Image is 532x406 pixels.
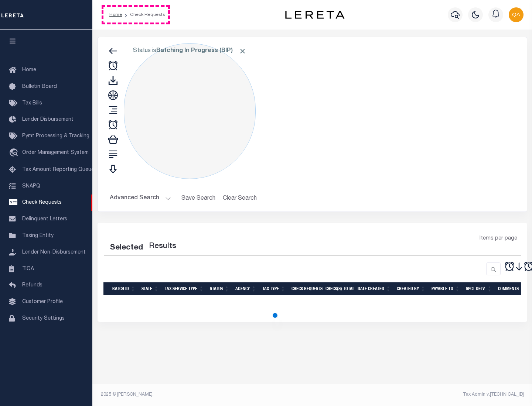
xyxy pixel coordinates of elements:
[318,391,524,398] div: Tax Admin v.[TECHNICAL_ID]
[139,282,162,295] th: State
[177,191,220,206] button: Save Search
[22,250,86,255] span: Lender Non-Disbursement
[220,191,260,206] button: Clear Search
[22,266,34,271] span: TIQA
[259,282,289,295] th: Tax Type
[323,282,355,295] th: Check(s) Total
[162,282,207,295] th: Tax Service Type
[480,235,517,243] span: Items per page
[429,282,463,295] th: Payable To
[22,84,57,89] span: Bulletin Board
[509,7,524,22] img: svg+xml;base64,PHN2ZyB4bWxucz0iaHR0cDovL3d3dy53My5vcmcvMjAwMC9zdmciIHBvaW50ZXItZXZlbnRzPSJub25lIi...
[394,282,429,295] th: Created By
[22,68,36,73] span: Home
[22,217,67,222] span: Delinquent Letters
[22,183,40,189] span: SNAPQ
[156,48,246,54] b: Batching In Progress (BIP)
[110,191,171,206] button: Advanced Search
[110,242,143,254] div: Selected
[22,200,62,205] span: Check Requests
[239,47,246,55] span: Click to Remove
[285,11,344,19] img: logo-dark.svg
[22,316,65,321] span: Security Settings
[22,283,42,288] span: Refunds
[22,299,63,304] span: Customer Profile
[22,134,89,139] span: Pymt Processing & Tracking
[22,101,42,106] span: Tax Bills
[463,282,495,295] th: Spcl Delv.
[95,391,313,398] div: 2025 © [PERSON_NAME].
[9,148,21,158] i: travel_explore
[22,167,94,172] span: Tax Amount Reporting Queue
[207,282,232,295] th: Status
[124,43,256,179] div: Click to Edit
[22,233,54,238] span: Taxing Entity
[109,13,122,17] a: Home
[232,282,259,295] th: Agency
[289,282,323,295] th: Check Requests
[495,282,528,295] th: Comments
[109,282,139,295] th: Batch Id
[122,11,165,18] li: Check Requests
[22,117,74,122] span: Lender Disbursement
[22,150,89,155] span: Order Management System
[355,282,394,295] th: Date Created
[149,241,176,252] label: Results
